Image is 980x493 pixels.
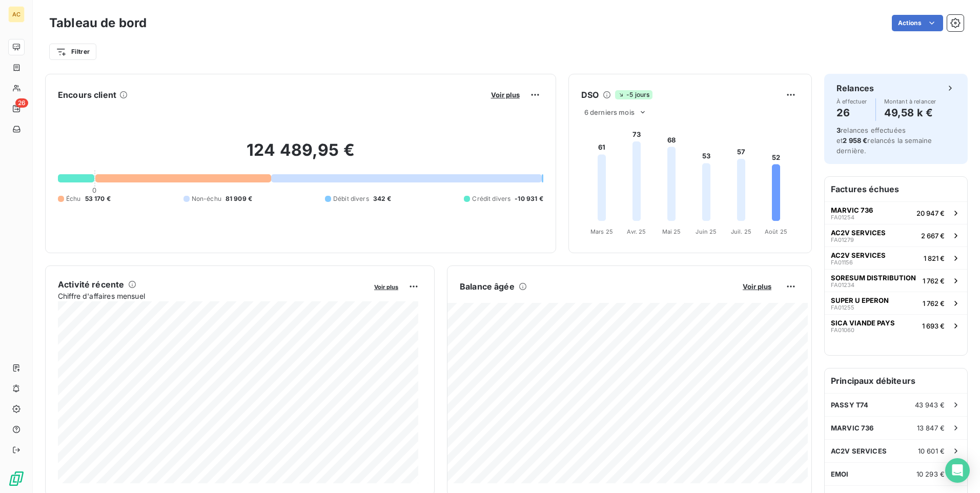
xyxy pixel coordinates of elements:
[831,259,853,265] span: FA01156
[831,229,886,237] span: AC2V SERVICES
[581,89,599,101] h6: DSO
[15,98,28,108] span: 26
[924,254,945,262] span: 1 821 €
[627,228,646,235] tspan: Avr. 25
[917,424,945,432] span: 13 847 €
[836,105,867,121] h4: 26
[825,201,967,224] button: MARVIC 736FA0125420 947 €
[696,228,717,235] tspan: Juin 25
[831,214,854,220] span: FA01254
[825,246,967,269] button: AC2V SERVICESFA011561 821 €
[825,368,967,393] h6: Principaux débiteurs
[662,228,681,235] tspan: Mai 25
[831,424,874,432] span: MARVIC 736
[58,291,367,301] span: Chiffre d'affaires mensuel
[825,224,967,246] button: AC2V SERVICESFA012792 667 €
[836,126,932,155] span: relances effectuées et relancés la semaine dernière.
[831,319,895,327] span: SICA VIANDE PAYS
[921,232,945,240] span: 2 667 €
[831,206,873,214] span: MARVIC 736
[85,194,111,203] span: 53 170 €
[923,299,945,307] span: 1 762 €
[743,282,771,291] span: Voir plus
[590,228,613,235] tspan: Mars 25
[49,14,147,32] h3: Tableau de bord
[8,6,25,23] div: AC
[515,194,543,203] span: -10 931 €
[825,292,967,314] button: SUPER U EPERONFA012551 762 €
[825,177,967,201] h6: Factures échues
[831,282,854,288] span: FA01234
[831,304,854,311] span: FA01255
[226,194,252,203] span: 81 909 €
[831,274,916,282] span: SORESUM DISTRIBUTION
[615,90,652,99] span: -5 jours
[765,228,787,235] tspan: Août 25
[831,447,887,455] span: AC2V SERVICES
[843,136,867,145] span: 2 958 €
[884,105,936,121] h4: 49,58 k €
[825,269,967,292] button: SORESUM DISTRIBUTIONFA012341 762 €
[49,44,96,60] button: Filtrer
[892,15,943,31] button: Actions
[916,209,945,217] span: 20 947 €
[945,458,970,483] div: Open Intercom Messenger
[831,237,854,243] span: FA01279
[371,282,401,291] button: Voir plus
[491,91,520,99] span: Voir plus
[731,228,751,235] tspan: Juil. 25
[58,89,116,101] h6: Encours client
[831,296,889,304] span: SUPER U EPERON
[58,278,124,291] h6: Activité récente
[916,470,945,478] span: 10 293 €
[740,282,774,291] button: Voir plus
[836,98,867,105] span: À effectuer
[66,194,81,203] span: Échu
[373,194,392,203] span: 342 €
[825,314,967,337] button: SICA VIANDE PAYSFA010601 693 €
[192,194,221,203] span: Non-échu
[374,283,398,291] span: Voir plus
[923,277,945,285] span: 1 762 €
[472,194,511,203] span: Crédit divers
[831,251,886,259] span: AC2V SERVICES
[922,322,945,330] span: 1 693 €
[584,108,635,116] span: 6 derniers mois
[8,100,24,117] a: 26
[488,90,523,99] button: Voir plus
[884,98,936,105] span: Montant à relancer
[831,401,868,409] span: PASSY T74
[8,470,25,487] img: Logo LeanPay
[831,327,854,333] span: FA01060
[918,447,945,455] span: 10 601 €
[831,470,849,478] span: EMOI
[92,186,96,194] span: 0
[333,194,369,203] span: Débit divers
[836,82,874,94] h6: Relances
[836,126,841,134] span: 3
[915,401,945,409] span: 43 943 €
[58,140,543,171] h2: 124 489,95 €
[460,280,515,293] h6: Balance âgée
